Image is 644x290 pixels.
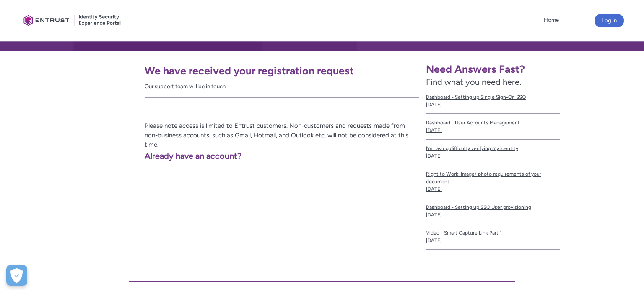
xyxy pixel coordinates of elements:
div: Cookie Preferences [6,265,27,286]
p: Please note access is limited to Entrust customers. Non-customers and requests made from non-busi... [27,121,419,150]
a: Dashboard - Setting up SSO User provisioning[DATE] [426,198,560,224]
lightning-formatted-date-time: [DATE] [426,186,442,192]
a: Video - Smart Capture Link Part 1[DATE] [426,224,560,250]
lightning-formatted-date-time: [DATE] [426,237,442,243]
lightning-formatted-date-time: [DATE] [426,212,442,218]
lightning-formatted-date-time: [DATE] [426,127,442,133]
span: Dashboard - User Accounts Management [426,119,560,127]
a: Dashboard - Setting up Single Sign-On SSO[DATE] [426,88,560,114]
span: I’m having difficulty verifying my identity [426,145,560,152]
span: Find what you need here. [426,77,521,87]
button: Open Preferences [6,265,27,286]
button: Log in [595,14,624,27]
lightning-formatted-date-time: [DATE] [426,102,442,108]
a: Right to Work: Image/ photo requirements of your document[DATE] [426,165,560,198]
span: Dashboard - Setting up Single Sign-On SSO [426,93,560,101]
h1: We have received your registration request [145,64,419,77]
span: Video - Smart Capture Link Part 1 [426,229,560,237]
lightning-formatted-date-time: [DATE] [426,153,442,159]
span: Right to Work: Image/ photo requirements of your document [426,170,560,185]
a: I’m having difficulty verifying my identity[DATE] [426,140,560,165]
a: Home [542,14,561,26]
a: Already have an account? [27,151,241,161]
a: Dashboard - User Accounts Management[DATE] [426,114,560,140]
div: Our support team will be in touch [145,82,419,91]
h1: Need Answers Fast? [426,63,560,76]
span: Dashboard - Setting up SSO User provisioning [426,203,560,211]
